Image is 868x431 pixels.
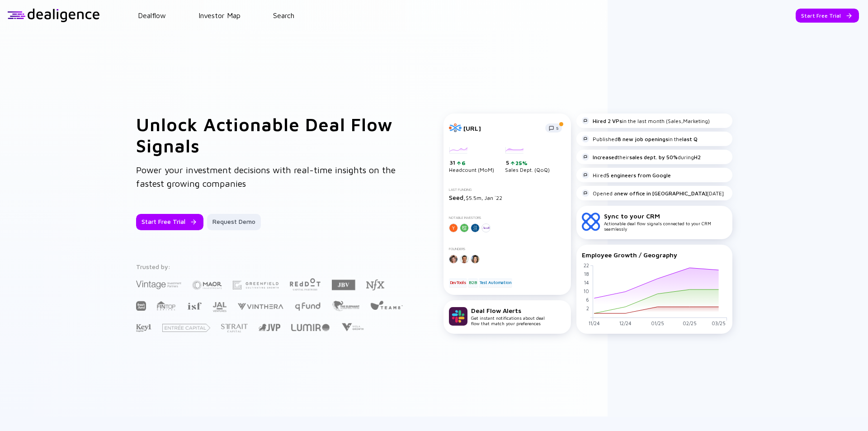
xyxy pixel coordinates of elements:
[593,118,622,124] strong: Hired 2 VPs
[449,194,566,201] div: $5.5m, Jan `22
[463,124,540,132] div: [URL]
[582,117,710,124] div: in the last month (Sales,Marketing)
[461,160,466,166] div: 6
[694,154,701,161] strong: H2
[449,188,566,192] div: Last Funding
[514,160,528,166] div: 25%
[682,136,698,142] strong: last Q
[221,324,248,332] img: Strait Capital
[136,214,203,230] button: Start Free Trial
[450,159,494,166] div: 31
[606,172,671,179] strong: 5 engineers from Google
[198,11,241,19] a: Investor Map
[471,307,545,326] div: Get instant notifications about deal flow that match your preferences
[629,154,678,161] strong: sales dept. by 50%
[584,271,589,277] tspan: 18
[259,324,280,331] img: Jerusalem Venture Partners
[207,214,261,230] button: Request Demo
[212,302,226,312] img: JAL Ventures
[192,278,222,293] img: Maor Investments
[583,288,589,294] tspan: 10
[366,279,384,290] img: NFX
[682,320,696,326] tspan: 02/25
[468,278,477,287] div: B2B
[582,171,671,179] div: Hired
[136,324,151,332] img: Key1 Capital
[582,251,727,259] div: Employee Growth / Geography
[617,190,707,197] strong: new office in [GEOGRAPHIC_DATA]
[332,279,355,291] img: JBV Capital
[162,324,210,332] img: Entrée Capital
[233,281,278,289] img: Greenfield Partners
[157,301,176,311] img: FINTOP Capital
[136,263,405,270] div: Trusted by:
[138,11,166,19] a: Dealflow
[370,300,403,310] img: Team8
[619,320,631,326] tspan: 12/24
[449,216,566,220] div: Notable Investors
[449,147,494,173] div: Headcount (MoM)
[604,212,727,220] div: Sync to your CRM
[340,323,364,332] img: Viola Growth
[593,154,618,161] strong: Increased
[332,301,359,311] img: The Elephant
[582,135,698,142] div: Published in the
[471,307,545,314] div: Deal Flow Alerts
[136,114,407,156] h1: Unlock Actionable Deal Flow Signals
[586,305,589,311] tspan: 2
[506,159,550,166] div: 5
[136,165,396,189] span: Power your investment decisions with real-time insights on the fastest growing companies
[796,9,859,23] button: Start Free Trial
[582,153,701,161] div: their during
[588,320,599,326] tspan: 11/24
[187,302,202,310] img: Israel Secondary Fund
[584,279,589,285] tspan: 14
[651,320,664,326] tspan: 01/25
[582,189,724,197] div: Opened a [DATE]
[291,324,330,331] img: Lumir Ventures
[505,147,550,173] div: Sales Dept. (QoQ)
[273,11,294,19] a: Search
[294,301,321,312] img: Q Fund
[136,279,181,290] img: Vintage Investment Partners
[585,297,589,303] tspan: 6
[479,278,512,287] div: Test Automation
[449,194,466,201] span: Seed,
[712,320,726,326] tspan: 03/25
[449,247,566,251] div: Founders
[237,302,283,311] img: Vinthera
[289,276,321,291] img: Red Dot Capital Partners
[604,212,727,232] div: Actionable deal flow signals connected to your CRM seamlessly
[618,136,668,142] strong: 8 new job openings
[449,278,467,287] div: DevTools
[583,262,589,268] tspan: 22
